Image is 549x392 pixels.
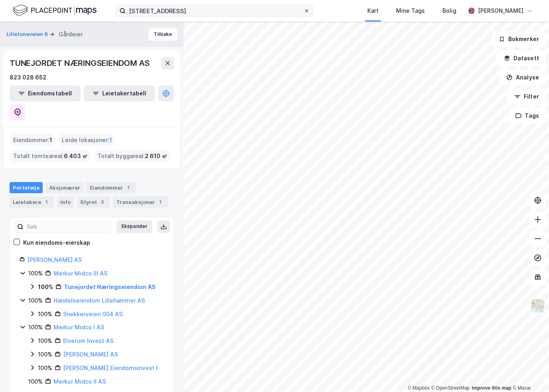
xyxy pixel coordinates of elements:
div: 100% [38,282,53,292]
a: [PERSON_NAME] Eiendomsinvest I [63,364,158,371]
div: 100% [28,323,43,332]
a: [PERSON_NAME] AS [63,351,118,358]
a: Handelseiendom Lillehammer AS [54,297,145,304]
div: 100% [28,269,43,278]
button: Leietakertabell [84,85,155,101]
div: Gårdeier [59,30,83,39]
div: Info [57,196,74,208]
div: Portefølje [10,182,43,193]
div: Eiendommer : [10,134,55,147]
div: Kun eiendoms-eierskap [23,238,90,247]
button: Eiendomstabell [10,85,81,101]
div: Bolig [442,6,456,16]
a: [PERSON_NAME] AS [27,256,82,263]
div: Totalt byggareal : [94,150,170,162]
input: Søk på adresse, matrikkel, gårdeiere, leietakere eller personer [126,5,303,17]
div: Leide lokasjoner : [59,134,115,147]
iframe: Chat Widget [509,354,549,392]
img: Z [530,298,545,313]
div: 100% [28,377,43,386]
div: TUNEJORDET NÆRINGSEIENDOM AS [10,57,151,69]
div: Leietakere [10,196,54,208]
div: 3 [99,198,107,206]
div: 100% [38,309,52,319]
a: Merkur Midco II AS [54,378,106,385]
div: Aksjonærer [46,182,83,193]
a: Elverum Invest AS [63,337,113,344]
div: Totalt tomteareal : [10,150,91,162]
div: Mine Tags [396,6,425,16]
button: Bokmerker [492,31,546,47]
div: 823 028 652 [10,73,46,82]
a: Merkur Midco III AS [54,270,107,277]
div: 1 [43,198,51,206]
button: Tags [509,108,546,124]
a: Merkur Midco I AS [54,324,104,331]
input: Søk [24,221,111,233]
button: Datasett [497,50,546,66]
button: Ekspander [116,220,153,233]
a: Mapbox [408,385,430,391]
div: 100% [28,296,43,305]
div: [PERSON_NAME] [478,6,523,16]
div: Kart [367,6,379,16]
a: OpenStreetMap [431,385,470,391]
span: 1 [109,135,112,145]
div: 100% [38,363,52,373]
div: 100% [38,336,52,346]
span: 1 [50,135,52,145]
button: Analyse [499,69,546,85]
a: Tunejordet Næringseiendom AS [64,283,156,290]
img: logo.f888ab2527a4732fd821a326f86c7f29.svg [13,4,97,18]
div: 1 [157,198,165,206]
a: Improve this map [472,385,511,391]
button: Lilletuneveien 8 [6,30,50,38]
a: Snekkerveien 004 AS [63,311,123,317]
span: 6 403 ㎡ [64,151,88,161]
div: 1 [125,184,133,192]
div: Eiendommer [87,182,136,193]
span: 2 610 ㎡ [145,151,167,161]
button: Filter [507,89,546,105]
div: Transaksjoner [113,196,168,208]
button: Tilbake [149,28,177,41]
div: 100% [38,350,52,359]
div: Styret [77,196,110,208]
